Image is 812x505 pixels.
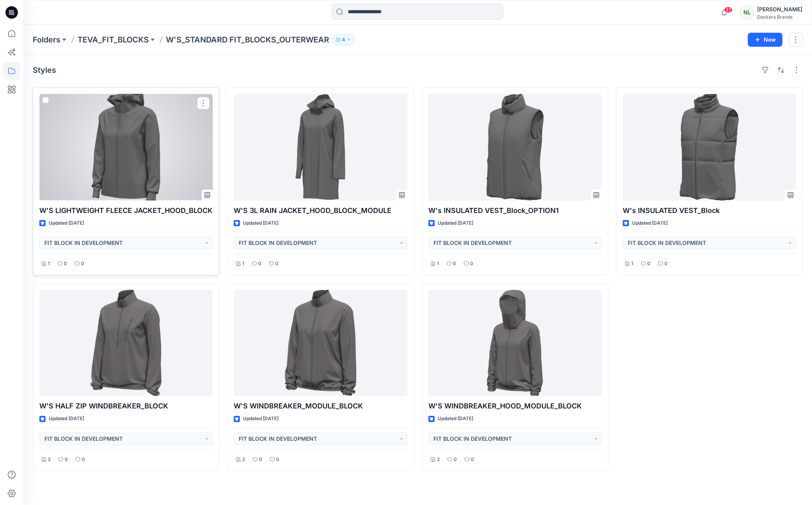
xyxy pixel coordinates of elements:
p: 0 [453,260,456,268]
p: 0 [82,456,85,464]
p: Updated [DATE] [438,219,473,227]
p: 1 [48,260,50,268]
a: W'S 3L RAIN JACKET_HOOD_BLOCK_MODULE [234,94,407,201]
p: Updated [DATE] [49,415,84,423]
a: Folders [33,34,60,45]
h4: Styles [33,65,56,75]
a: W's INSULATED VEST_Block [623,94,796,201]
p: W'S WINDBREAKER_MODULE_BLOCK [234,401,407,412]
a: W'S WINDBREAKER_MODULE_BLOCK [234,290,407,396]
span: 37 [724,7,733,13]
p: 0 [276,456,279,464]
div: [PERSON_NAME] [757,5,802,14]
div: Deckers Brands [757,14,802,20]
p: Updated [DATE] [632,219,668,227]
a: W'S HALF ZIP WINDBREAKER_BLOCK [39,290,213,396]
p: 1 [242,260,244,268]
p: Updated [DATE] [438,415,473,423]
p: 0 [664,260,668,268]
p: 2 [48,456,51,464]
p: 0 [65,456,68,464]
a: TEVA_FIT_BLOCKS [78,34,149,45]
p: 0 [275,260,278,268]
p: 0 [647,260,650,268]
p: 2 [437,456,440,464]
p: 0 [259,456,262,464]
p: 1 [437,260,439,268]
p: W'S LIGHTWEIGHT FLEECE JACKET_HOOD_BLOCK [39,205,213,216]
p: Updated [DATE] [243,219,278,227]
p: Updated [DATE] [49,219,84,227]
p: W'S WINDBREAKER_HOOD_MODULE_BLOCK [428,401,602,412]
a: W'S LIGHTWEIGHT FLEECE JACKET_HOOD_BLOCK [39,94,213,201]
p: 0 [81,260,84,268]
p: W's INSULATED VEST_Block_OPTION1 [428,205,602,216]
div: NL [740,5,754,19]
a: W's INSULATED VEST_Block_OPTION1 [428,94,602,201]
a: W'S WINDBREAKER_HOOD_MODULE_BLOCK [428,290,602,396]
p: Updated [DATE] [243,415,278,423]
p: 4 [342,35,345,44]
p: 0 [470,260,473,268]
p: 0 [64,260,67,268]
p: W'S_STANDARD FIT_BLOCKS_OUTERWEAR [166,34,329,45]
p: 0 [471,456,474,464]
p: W's INSULATED VEST_Block [623,205,796,216]
p: 0 [258,260,261,268]
p: 2 [242,456,245,464]
p: W'S HALF ZIP WINDBREAKER_BLOCK [39,401,213,412]
p: 1 [631,260,633,268]
p: 0 [454,456,457,464]
button: New [748,33,782,47]
p: W'S 3L RAIN JACKET_HOOD_BLOCK_MODULE [234,205,407,216]
button: 4 [332,34,355,45]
